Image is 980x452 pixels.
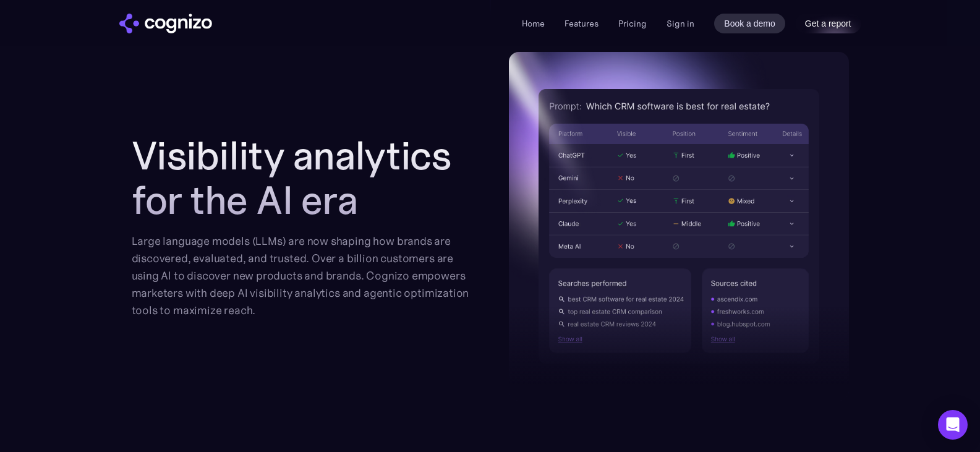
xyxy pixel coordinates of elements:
div: Large language models (LLMs) are now shaping how brands are discovered, evaluated, and trusted. O... [132,232,472,319]
a: Features [565,18,599,29]
a: Home [522,18,545,29]
div: Open Intercom Messenger [938,410,968,440]
a: Sign in [667,16,694,31]
h2: Visibility analytics for the AI era [132,134,472,223]
img: cognizo logo [119,14,212,33]
a: Get a report [795,14,861,33]
a: home [119,14,212,33]
a: Book a demo [714,14,785,33]
a: Pricing [618,18,647,29]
